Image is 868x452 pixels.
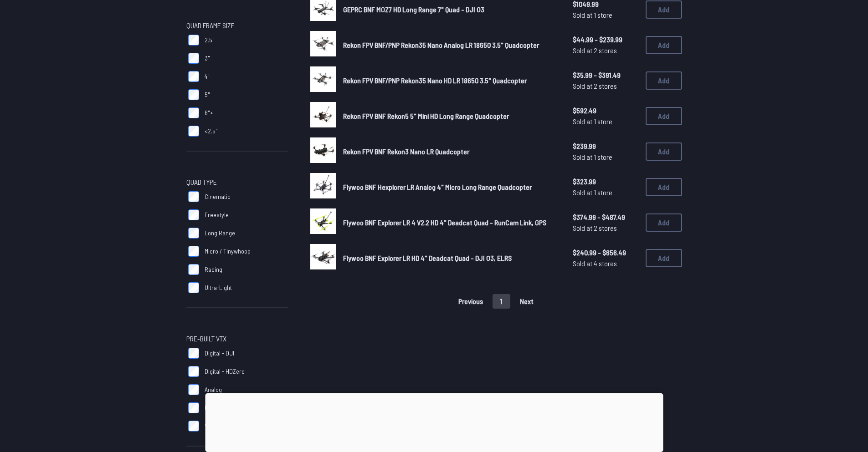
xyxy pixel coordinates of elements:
input: 3" [188,53,199,64]
button: Add [646,142,682,161]
a: Flywoo BNF Hexplorer LR Analog 4" Micro Long Range Quadcopter [343,182,558,193]
span: $240.99 - $656.49 [573,247,638,258]
a: GEPRC BNF MOZ7 HD Long Range 7" Quad - DJI O3 [343,4,558,15]
span: Sold at 2 stores [573,223,638,234]
span: Rekon FPV BNF/PNP Rekon35 Nano HD LR 18650 3.5" Quadcopter [343,76,527,85]
span: Sold at 1 store [573,152,638,163]
iframe: Advertisement [205,393,663,450]
span: GEPRC BNF MOZ7 HD Long Range 7" Quad - DJI O3 [343,5,484,14]
input: 6"+ [188,107,199,118]
a: Flywoo BNF Explorer LR 4 V2.2 HD 4" Deadcat Quad - RunCam Link, GPS [343,217,558,228]
span: Racing [205,265,222,274]
input: Digital - HDZero [188,366,199,377]
img: image [310,173,336,198]
img: image [310,66,336,92]
span: Rekon FPV BNF Rekon3 Nano LR Quadcopter [343,147,469,156]
span: $44.99 - $239.99 [573,34,638,45]
span: Digital - DJI [205,349,234,358]
a: Rekon FPV BNF Rekon5 5" Mini HD Long Range Quadcopter [343,111,558,122]
span: 3" [205,54,210,63]
input: 5" [188,89,199,100]
span: Flywoo BNF Explorer LR 4 V2.2 HD 4" Deadcat Quad - RunCam Link, GPS [343,218,546,227]
span: Flywoo BNF Explorer LR HD 4" Deadcat Quad - DJI O3, ELRS [343,254,512,262]
button: Add [646,107,682,125]
input: 2.5" [188,35,199,46]
input: Micro / Tinywhoop [188,246,199,257]
a: image [310,31,336,59]
input: VTX Not Included [188,421,199,432]
span: Sold at 2 stores [573,45,638,56]
span: Sold at 2 stores [573,81,638,91]
input: Racing [188,264,199,275]
button: Add [646,71,682,90]
span: Pre-Built VTX [186,333,226,344]
input: Digital - DJI [188,348,199,359]
input: 4" [188,71,199,82]
input: Digital - Walksnail [188,402,199,413]
img: image [310,31,336,56]
span: $239.99 [573,141,638,152]
span: $35.99 - $391.49 [573,70,638,81]
span: Flywoo BNF Hexplorer LR Analog 4" Micro Long Range Quadcopter [343,183,532,191]
button: Add [646,249,682,267]
input: Ultra-Light [188,282,199,293]
input: Cinematic [188,191,199,202]
span: Sold at 4 stores [573,258,638,269]
span: <2.5" [205,127,218,136]
span: VTX Not Included [205,422,247,431]
span: $323.99 [573,176,638,187]
span: Rekon FPV BNF/PNP Rekon35 Nano Analog LR 18650 3.5" Quadcopter [343,41,539,49]
span: Analog [205,385,222,394]
a: image [310,173,336,201]
img: image [310,102,336,127]
a: Rekon FPV BNF Rekon3 Nano LR Quadcopter [343,146,558,157]
a: image [310,244,336,272]
a: image [310,137,336,166]
span: Micro / Tinywhoop [205,247,251,256]
span: Quad Frame Size [186,20,235,31]
img: image [310,244,336,269]
a: image [310,102,336,130]
span: 4" [205,72,210,81]
a: image [310,208,336,237]
span: Ultra-Light [205,283,232,292]
span: Sold at 1 store [573,187,638,198]
span: Digital - HDZero [205,367,245,376]
span: Sold at 1 store [573,10,638,20]
a: image [310,66,336,95]
input: <2.5" [188,126,199,137]
span: 5" [205,90,210,99]
input: Freestyle [188,209,199,220]
span: Freestyle [205,210,229,219]
input: Analog [188,384,199,395]
span: $592.49 [573,105,638,116]
img: image [310,137,336,163]
span: Quad Type [186,177,217,188]
button: 1 [493,294,510,309]
button: Add [646,0,682,19]
span: Cinematic [205,192,231,201]
button: Add [646,213,682,232]
a: Rekon FPV BNF/PNP Rekon35 Nano HD LR 18650 3.5" Quadcopter [343,75,558,86]
img: image [310,208,336,234]
span: Long Range [205,229,235,238]
span: $374.99 - $487.49 [573,212,638,223]
span: Sold at 1 store [573,116,638,127]
span: 2.5" [205,36,215,45]
span: Rekon FPV BNF Rekon5 5" Mini HD Long Range Quadcopter [343,112,509,120]
a: Rekon FPV BNF/PNP Rekon35 Nano Analog LR 18650 3.5" Quadcopter [343,40,558,51]
input: Long Range [188,228,199,239]
button: Add [646,178,682,196]
span: 6"+ [205,108,213,117]
a: Flywoo BNF Explorer LR HD 4" Deadcat Quad - DJI O3, ELRS [343,253,558,264]
span: Digital - Walksnail [205,403,250,412]
button: Add [646,36,682,54]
